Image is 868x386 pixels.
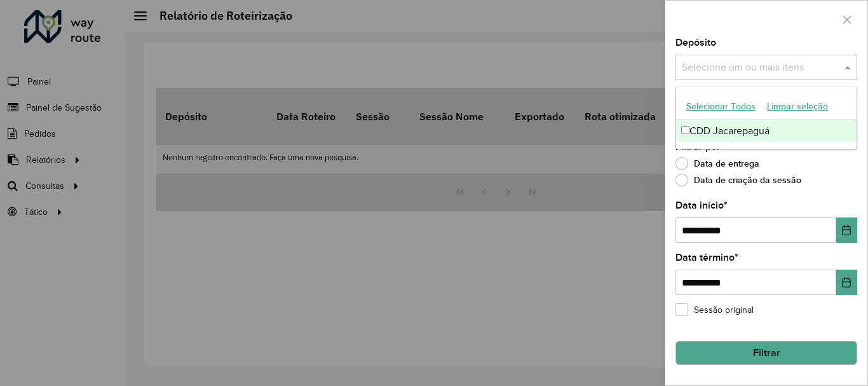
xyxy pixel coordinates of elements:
[681,97,761,116] button: Selecionar Todos
[836,217,857,243] button: Choose Date
[675,250,738,265] label: Data término
[675,341,857,365] button: Filtrar
[675,86,857,149] ng-dropdown-panel: Options list
[836,270,857,295] button: Choose Date
[675,303,754,317] label: Sessão original
[676,120,857,142] div: CDD Jacarepaguá
[675,174,801,186] label: Data de criação da sessão
[761,97,834,116] button: Limpar seleção
[675,198,728,213] label: Data início
[675,157,759,170] label: Data de entrega
[675,35,716,50] label: Depósito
